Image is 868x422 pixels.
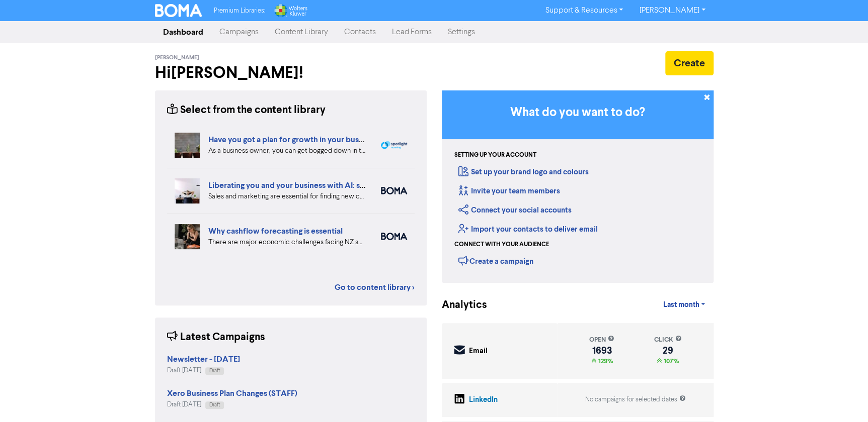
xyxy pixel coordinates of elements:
div: There are major economic challenges facing NZ small business. How can detailed cashflow forecasti... [208,237,366,248]
div: Latest Campaigns [167,330,265,345]
a: Xero Business Plan Changes (STAFF) [167,390,297,398]
a: Newsletter - [DATE] [167,356,240,364]
strong: Xero Business Plan Changes (STAFF) [167,388,297,398]
a: Lead Forms [384,22,440,42]
a: Campaigns [211,22,267,42]
h2: Hi [PERSON_NAME] ! [155,63,427,82]
a: Have you got a plan for growth in your business? [208,135,380,145]
div: Sales and marketing are essential for finding new customers but eat into your business time. We e... [208,191,366,202]
strong: Newsletter - [DATE] [167,354,240,364]
div: click [654,335,681,345]
a: Content Library [267,22,336,42]
h3: What do you want to do? [457,105,698,120]
img: boma [381,187,407,194]
a: Contacts [336,22,384,42]
img: spotlight [381,141,407,149]
button: Create [665,51,714,75]
div: Draft [DATE] [167,366,240,375]
div: Create a campaign [458,253,533,268]
div: 1693 [589,347,614,355]
span: Draft [209,368,220,373]
a: Settings [440,22,483,42]
a: Liberating you and your business with AI: sales and marketing [208,180,427,190]
div: Select from the content library [167,102,326,118]
span: 129% [596,357,613,365]
a: Go to content library > [335,281,415,293]
span: 107% [662,357,679,365]
div: LinkedIn [469,394,498,406]
div: Getting Started in BOMA [442,90,714,283]
a: Last month [655,295,713,315]
a: Dashboard [155,22,211,42]
img: boma [381,233,407,240]
div: Setting up your account [454,151,536,160]
a: Set up your brand logo and colours [458,167,589,177]
span: Last month [663,300,699,309]
a: Import your contacts to deliver email [458,225,598,234]
div: open [589,335,614,345]
span: [PERSON_NAME] [155,54,199,61]
span: Draft [209,402,220,407]
a: Invite your team members [458,186,560,196]
div: Draft [DATE] [167,400,297,409]
a: Support & Resources [537,3,631,19]
img: Wolters Kluwer [273,4,307,17]
div: Email [469,346,488,357]
div: As a business owner, you can get bogged down in the demands of day-to-day business. We can help b... [208,146,366,156]
div: Connect with your audience [454,240,549,249]
div: No campaigns for selected dates [585,395,686,404]
a: Why cashflow forecasting is essential [208,226,343,236]
a: [PERSON_NAME] [631,3,713,19]
div: Analytics [442,297,475,313]
span: Premium Libraries: [214,8,265,14]
div: 29 [654,347,681,355]
a: Connect your social accounts [458,205,572,215]
img: BOMA Logo [155,4,202,17]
